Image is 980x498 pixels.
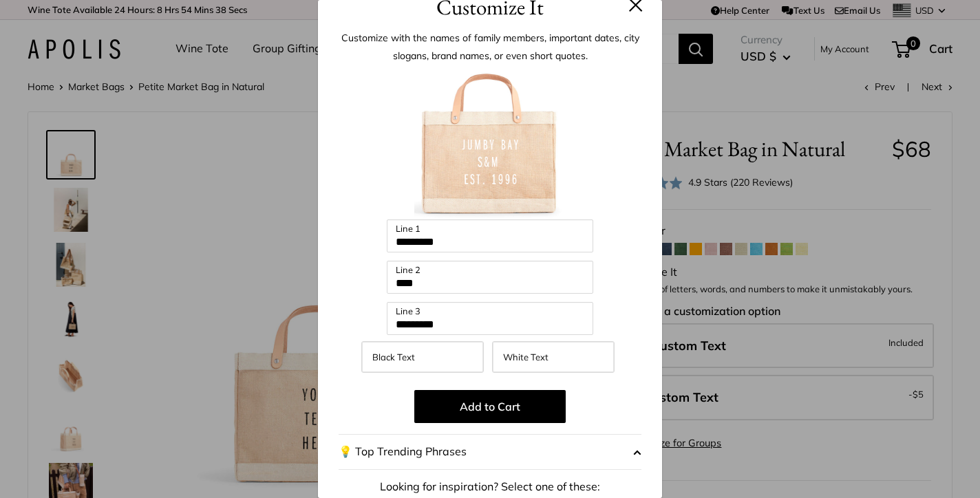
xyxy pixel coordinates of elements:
[11,446,147,487] iframe: Sign Up via Text for Offers
[339,29,641,65] p: Customize with the names of family members, important dates, city slogans, brand names, or even s...
[414,68,566,219] img: customizer-prod
[503,351,548,362] span: White Text
[372,351,415,362] span: Black Text
[361,341,484,373] label: Black Text
[339,434,641,470] button: 💡 Top Trending Phrases
[492,341,615,373] label: White Text
[339,477,641,497] p: Looking for inspiration? Select one of these:
[414,390,566,423] button: Add to Cart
